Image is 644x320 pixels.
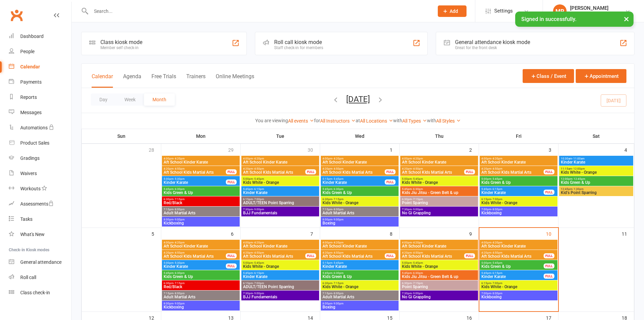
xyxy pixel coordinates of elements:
a: Reports [9,90,71,105]
span: Kinder Karate [481,275,544,279]
span: - 4:20pm [332,157,343,160]
span: Kinder Karate [560,160,632,164]
a: Workouts [9,181,71,196]
span: Kinder Karate [322,264,397,269]
span: 6:15pm [481,198,556,201]
span: 12:45pm [560,188,632,191]
div: Product Sales [20,140,49,146]
span: - 5:45pm [412,261,423,264]
span: - 4:20pm [412,241,423,244]
div: FULL [385,169,396,174]
a: All Locations [360,118,393,124]
span: Point Sparring [402,285,477,289]
span: BJJ Fundamentals [243,211,318,215]
span: - 7:00pm [491,198,502,201]
span: 5:45pm [243,272,318,275]
span: - 8:00pm [491,208,502,211]
span: - 11:00am [572,157,585,160]
span: Aft School KIds Martial Arts [402,170,464,174]
span: - 4:20pm [253,241,264,244]
span: - 5:45pm [491,261,502,264]
span: - 5:45pm [253,261,264,264]
div: Dashboard [20,34,44,39]
span: 7:30pm [243,208,318,211]
span: - 7:15pm [412,282,423,285]
button: Week [116,93,144,106]
span: - 4:50pm [491,251,502,254]
div: Class kiosk mode [100,39,142,45]
div: 29 [228,144,240,155]
div: Automations [20,125,48,130]
span: - 6:30pm [332,188,343,191]
span: 5:00pm [481,177,556,180]
span: Kids Jiu Jitsu - Green Belt & up [402,191,477,195]
a: Class kiosk mode [9,285,71,300]
span: ADULT/TEEN Point Sparring [243,285,318,289]
span: Signed in successfully. [521,16,576,22]
span: 6:30pm [163,198,238,201]
span: 5:00pm [163,261,226,264]
span: 4:20pm [481,251,544,254]
span: 10:30am [560,157,632,160]
span: - 7:15pm [173,282,185,285]
span: No Gi Grappling [402,211,477,215]
span: Kickboxing [163,221,238,225]
div: FULL [464,169,475,174]
span: - 4:50pm [412,167,423,170]
span: Kids White - Orange [322,285,397,289]
span: Aft School KIds Martial Arts [481,254,544,258]
div: FULL [305,169,316,174]
a: Messages [9,105,71,120]
span: 4:20pm [243,251,306,254]
div: FULL [226,263,237,269]
span: 5:15pm [322,261,397,264]
span: Kids Green & Up [163,275,238,279]
span: Kinder Karate [163,180,226,185]
span: Boxing [322,221,397,225]
div: FULL [464,253,475,258]
span: 6:30pm [402,198,477,201]
span: - 12:45pm [572,177,585,180]
a: Gradings [9,151,71,166]
div: Roll call [20,275,36,280]
span: 4:00pm [163,241,238,244]
span: Aft School KIds Martial Arts [481,170,544,174]
span: - 6:15pm [491,272,502,275]
span: - 9:00pm [253,208,264,211]
div: Calendar [20,64,40,69]
span: 5:45pm [163,272,238,275]
span: 4:20pm [402,251,464,254]
span: - 6:30pm [412,188,423,191]
a: All events [288,118,314,124]
strong: You are viewing [255,118,288,123]
a: All Instructors [320,118,356,124]
button: Add [438,5,467,17]
span: 4:20pm [481,167,544,170]
span: 7:15pm [322,208,397,211]
span: Kids Green & Up [560,180,632,185]
th: Thu [400,129,479,143]
strong: for [314,118,320,123]
span: 7:15pm [163,208,238,211]
span: 11:15am [560,167,632,170]
span: 6:30pm [322,198,397,201]
div: FULL [544,169,554,174]
div: 1 [390,144,399,155]
span: Aft School Kinder Karate [322,244,397,248]
span: - 7:15pm [173,198,185,201]
span: 6:15pm [481,282,556,285]
div: [PERSON_NAME] [570,5,611,11]
div: Reports [20,94,37,100]
span: - 4:50pm [332,167,343,170]
a: People [9,44,71,59]
div: FULL [305,253,316,258]
a: Tasks [9,212,71,227]
span: - 7:00pm [253,198,264,201]
div: FULL [226,169,237,174]
span: Aft School Kinder Karate [402,160,477,164]
span: 4:00pm [481,157,556,160]
div: Staff check-in for members [274,45,323,50]
span: Add [450,8,458,14]
span: 5:00pm [481,261,544,264]
div: 10 [546,228,558,239]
